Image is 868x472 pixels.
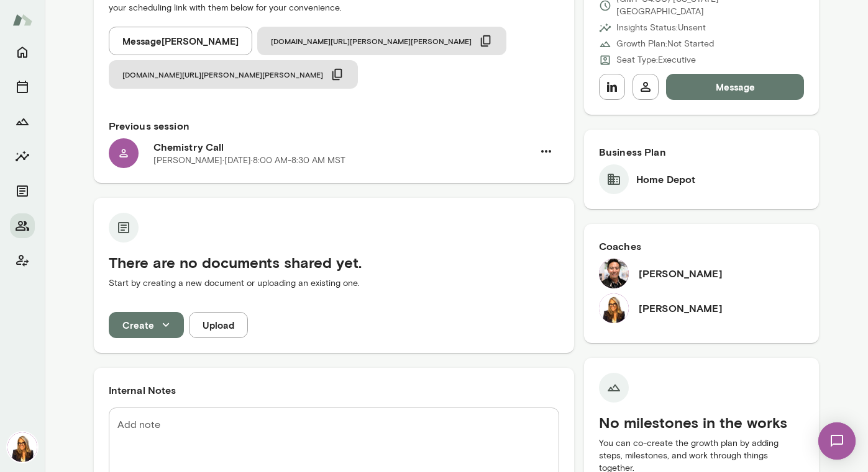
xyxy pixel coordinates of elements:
button: [DOMAIN_NAME][URL][PERSON_NAME][PERSON_NAME] [109,60,358,89]
button: Message[PERSON_NAME] [109,27,252,55]
span: [DOMAIN_NAME][URL][PERSON_NAME][PERSON_NAME] [271,36,472,46]
img: Melissa Lemberg [7,432,37,462]
h6: Previous session [109,118,559,133]
h6: [PERSON_NAME] [639,266,723,281]
h6: Chemistry Call [153,140,533,154]
button: Sessions [10,74,35,99]
img: Albert Villarde [599,259,629,288]
button: Create [109,312,184,338]
span: [DOMAIN_NAME][URL][PERSON_NAME][PERSON_NAME] [122,69,323,79]
h6: Home Depot [636,172,696,187]
button: Growth Plan [10,109,35,134]
img: Mento [12,8,32,32]
h6: [PERSON_NAME] [639,301,723,316]
button: Client app [10,248,35,273]
button: Insights [10,144,35,169]
button: [DOMAIN_NAME][URL][PERSON_NAME][PERSON_NAME] [257,27,506,55]
h5: There are no documents shared yet. [109,252,559,272]
button: Members [10,213,35,238]
h6: Coaches [599,239,805,254]
img: Melissa Lemberg [599,293,629,323]
button: Upload [189,312,248,338]
p: Start by creating a new document or uploading an existing one. [109,277,559,290]
p: Insights Status: Unsent [616,22,706,34]
button: Message [666,74,805,100]
p: Seat Type: Executive [616,54,696,66]
button: Documents [10,179,35,203]
h5: No milestones in the works [599,412,805,432]
button: Home [10,40,35,65]
p: Growth Plan: Not Started [616,38,714,50]
p: [PERSON_NAME] · [DATE] · 8:00 AM-8:30 AM MST [153,154,345,167]
h6: Business Plan [599,145,805,159]
h6: Internal Notes [109,383,559,398]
